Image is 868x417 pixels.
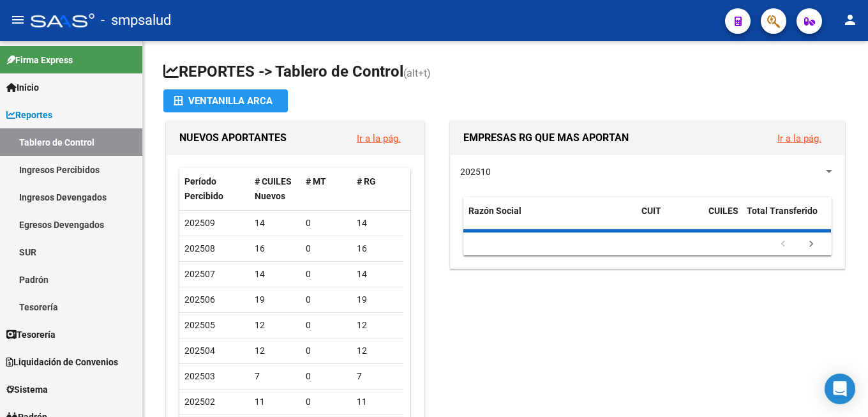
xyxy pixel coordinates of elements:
datatable-header-cell: Razón Social [463,197,636,239]
div: Ventanilla ARCA [174,89,278,112]
span: 202504 [184,345,215,356]
a: go to next page [799,238,823,252]
datatable-header-cell: CUIT [636,197,703,239]
span: NUEVOS APORTANTES [179,132,287,144]
span: # MT [306,176,326,186]
datatable-header-cell: # CUILES Nuevos [250,168,301,210]
mat-icon: menu [10,12,26,27]
div: 0 [306,267,347,282]
span: - smpsalud [101,6,171,34]
button: Ir a la pág. [347,126,411,150]
div: 12 [357,344,398,358]
span: # RG [357,176,376,186]
div: 16 [357,241,398,256]
div: 12 [255,344,296,358]
div: 14 [255,216,296,231]
div: 0 [306,318,347,333]
div: 19 [357,292,398,307]
span: 202509 [184,218,215,228]
div: 14 [357,267,398,282]
span: Liquidación de Convenios [6,355,118,369]
div: 11 [255,395,296,409]
datatable-header-cell: # MT [301,168,352,210]
div: 0 [306,344,347,358]
div: 7 [357,369,398,384]
button: Ir a la pág. [767,126,832,150]
div: 0 [306,395,347,409]
span: Razón Social [468,206,521,216]
span: 202510 [460,167,491,177]
div: 14 [255,267,296,282]
span: 202507 [184,269,215,279]
mat-icon: person [842,12,858,27]
h1: REPORTES -> Tablero de Control [163,61,848,84]
span: 202502 [184,397,215,407]
datatable-header-cell: Período Percibido [179,168,250,210]
div: 0 [306,216,347,231]
datatable-header-cell: Total Transferido [742,197,831,239]
a: Ir a la pág. [357,133,401,144]
span: Inicio [6,80,39,95]
span: 202505 [184,320,215,330]
span: Tesorería [6,328,56,342]
div: 11 [357,395,398,409]
a: Ir a la pág. [777,133,821,144]
span: Total Transferido [747,206,818,216]
span: 202506 [184,294,215,305]
span: 202503 [184,371,215,381]
span: # CUILES Nuevos [255,176,292,201]
span: Reportes [6,108,52,122]
span: EMPRESAS RG QUE MAS APORTAN [463,132,629,144]
div: 12 [357,318,398,333]
span: 202508 [184,243,215,254]
div: 14 [357,216,398,231]
span: CUIT [641,206,661,216]
div: 0 [306,241,347,256]
datatable-header-cell: CUILES [703,197,742,239]
span: (alt+t) [403,67,431,79]
div: 12 [255,318,296,333]
button: Ventanilla ARCA [163,89,288,112]
span: CUILES [708,206,738,216]
div: 0 [306,369,347,384]
span: Sistema [6,383,48,397]
datatable-header-cell: # RG [352,168,403,210]
div: 19 [255,292,296,307]
span: Firma Express [6,53,73,67]
a: go to previous page [771,238,795,252]
div: 7 [255,369,296,384]
span: Período Percibido [184,176,223,201]
div: 0 [306,292,347,307]
div: Open Intercom Messenger [825,374,855,404]
div: 16 [255,241,296,256]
